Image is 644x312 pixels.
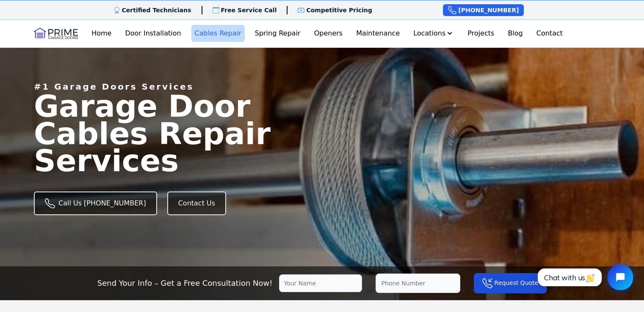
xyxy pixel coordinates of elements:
[221,6,277,14] p: Free Service Call
[474,273,547,293] button: Request Quote
[504,25,526,42] a: Blog
[34,81,194,93] p: #1 Garage Doors Services
[88,25,115,42] a: Home
[306,6,372,14] p: Competitive Pricing
[34,88,271,179] span: Garage Door Cables Repair Services
[410,25,457,42] button: Locations
[464,25,498,42] a: Projects
[376,274,460,293] input: Phone Number
[97,277,273,289] p: Send Your Info – Get a Free Consultation Now!
[34,192,157,215] a: Call Us [PHONE_NUMBER]
[167,192,226,215] a: Contact Us
[311,25,346,42] a: Openers
[533,25,566,42] a: Contact
[122,6,191,14] p: Certified Technicians
[279,274,362,292] input: Your Name
[353,25,403,42] a: Maintenance
[191,25,245,42] a: Cables Repair
[34,27,78,40] img: Logo
[528,257,640,297] iframe: Tidio Chat
[122,25,184,42] a: Door Installation
[443,4,524,16] a: [PHONE_NUMBER]
[252,25,304,42] a: Spring Repair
